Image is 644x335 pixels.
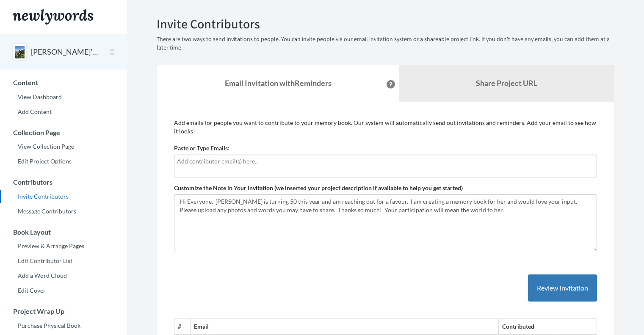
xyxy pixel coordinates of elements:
[174,184,463,192] label: Customize the Note in Your Invitation (we inserted your project description if available to help ...
[157,35,614,52] p: There are two ways to send invitations to people. You can invite people via our email invitation ...
[528,274,597,302] button: Review Invitation
[191,319,499,335] th: Email
[0,79,127,86] h3: Content
[0,228,127,236] h3: Book Layout
[225,78,332,88] strong: Email Invitation with Reminders
[174,119,597,136] p: Add emails for people you want to contribute to your memory book. Our system will automatically s...
[31,47,100,58] button: [PERSON_NAME]'s 50th Birthday
[0,178,127,186] h3: Contributors
[476,78,537,88] b: Share Project URL
[499,319,559,335] th: Contributed
[13,9,93,25] img: Newlywords logo
[174,144,229,152] label: Paste or Type Emails:
[174,319,191,335] th: #
[157,17,614,31] h2: Invite Contributors
[0,307,127,315] h3: Project Wrap Up
[177,157,594,166] input: Add contributor email(s) here...
[0,129,127,136] h3: Collection Page
[174,194,597,251] textarea: Hi Everyone. [PERSON_NAME] is turning 50 this year and am reaching out for a favour. I am creatin...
